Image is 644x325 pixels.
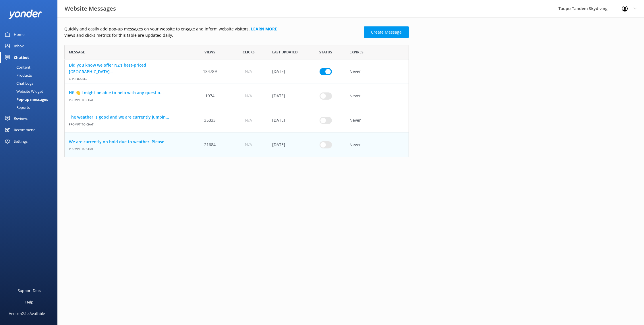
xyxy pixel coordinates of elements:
[245,93,252,99] span: N/A
[64,59,409,84] div: row
[69,49,85,55] span: Message
[245,117,252,123] span: N/A
[3,71,32,79] div: Products
[3,63,30,71] div: Content
[64,108,409,133] div: row
[204,49,215,55] span: Views
[3,79,33,87] div: Chat Logs
[319,49,332,55] span: Status
[69,120,186,126] span: Prompt to Chat
[268,84,306,108] div: 07 May 2025
[243,49,255,55] span: Clicks
[3,95,48,103] div: Pop-up messages
[18,285,41,296] div: Support Docs
[191,59,229,84] div: 184789
[3,103,30,111] div: Reports
[191,108,229,133] div: 35333
[14,29,24,40] div: Home
[245,68,252,75] span: N/A
[251,26,277,32] a: Learn more
[69,145,186,151] span: Prompt to Chat
[364,26,409,38] a: Create Message
[64,26,360,32] p: Quickly and easily add pop-up messages on your website to engage and inform website visitors.
[69,75,186,81] span: Chat bubble
[3,87,43,95] div: Website Widget
[14,124,36,136] div: Recommend
[3,87,57,95] a: Website Widget
[345,59,409,84] div: Never
[9,9,42,19] img: yonder-white-logo.png
[191,84,229,108] div: 1974
[69,62,186,75] a: Did you know we offer NZ's best-priced [GEOGRAPHIC_DATA]...
[3,63,57,71] a: Content
[268,108,306,133] div: 24 Aug 2025
[245,142,252,148] span: N/A
[9,308,45,319] div: Version 2.1.4 Available
[69,90,186,96] a: Hi! 👋 I might be able to help with any questio...
[3,79,57,87] a: Chat Logs
[64,133,409,157] div: row
[345,133,409,157] div: Never
[65,4,116,13] h3: Website Messages
[191,133,229,157] div: 21684
[3,103,57,111] a: Reports
[3,71,57,79] a: Products
[69,96,186,102] span: Prompt to Chat
[3,95,57,103] a: Pop-up messages
[345,84,409,108] div: Never
[69,114,186,120] a: The weather is good and we are currently jumpin...
[268,59,306,84] div: 30 Jan 2025
[14,40,24,52] div: Inbox
[14,52,29,63] div: Chatbot
[64,84,409,108] div: row
[268,133,306,157] div: 25 Aug 2025
[64,59,409,157] div: grid
[349,49,363,55] span: Expires
[14,136,28,147] div: Settings
[64,32,360,38] p: Views and clicks metrics for this table are updated daily.
[25,296,33,308] div: Help
[345,108,409,133] div: Never
[14,113,28,124] div: Reviews
[272,49,298,55] span: Last updated
[69,139,186,145] a: We are currently on hold due to weather. Please...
